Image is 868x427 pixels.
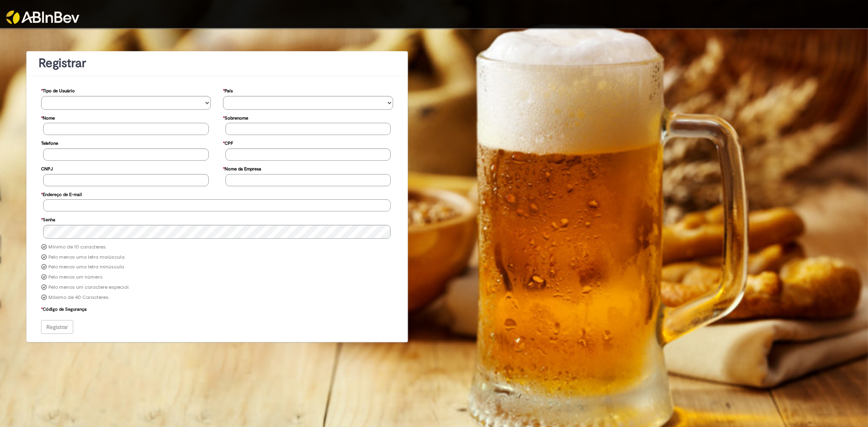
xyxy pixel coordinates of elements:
label: Telefone [41,137,58,148]
img: ABInbev-white.png [6,11,79,24]
label: Pelo menos uma letra maiúscula. [48,254,125,261]
label: Pelo menos um número. [48,274,103,281]
label: País [223,84,233,96]
label: CNPJ [41,162,53,174]
label: Senha [41,213,55,225]
label: CPF [223,137,233,148]
label: Endereço de E-mail [41,188,82,200]
label: Código de Segurança [41,303,87,314]
label: Sobrenome [223,111,248,123]
h1: Registrar [39,57,396,70]
label: Pelo menos um caractere especial. [48,284,129,291]
label: Tipo de Usuário [41,84,75,96]
label: Mínimo de 10 caracteres. [48,244,107,251]
label: Pelo menos uma letra minúscula. [48,264,125,270]
label: Máximo de 40 Caracteres. [48,294,109,301]
label: Nome [41,111,55,123]
label: Nome da Empresa [223,162,261,174]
